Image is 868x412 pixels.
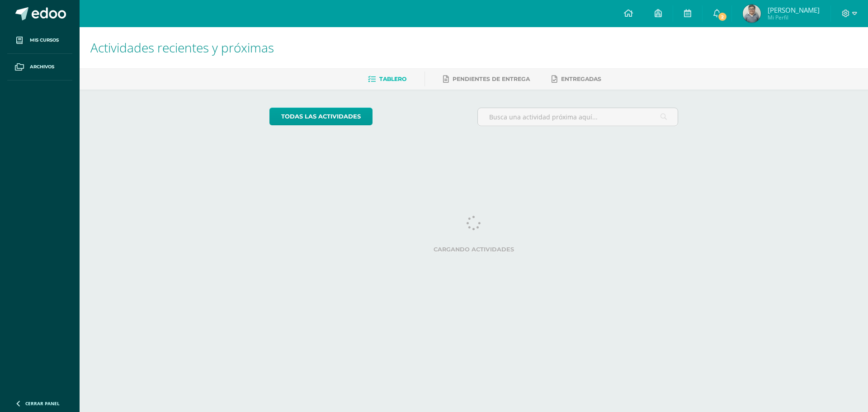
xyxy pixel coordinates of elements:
[717,12,727,22] span: 2
[478,108,678,126] input: Busca una actividad próxima aquí...
[269,246,679,253] label: Cargando actividades
[552,72,601,86] a: Entregadas
[443,72,530,86] a: Pendientes de entrega
[768,14,820,21] span: Mi Perfil
[30,37,59,44] span: Mis cursos
[368,72,406,86] a: Tablero
[25,400,60,407] span: Cerrar panel
[561,76,601,82] span: Entregadas
[768,5,820,14] span: [PERSON_NAME]
[269,108,373,125] a: todas las Actividades
[379,76,406,82] span: Tablero
[7,27,72,54] a: Mis cursos
[7,54,72,81] a: Archivos
[743,5,761,23] img: 3ba3423faefa342bc2c5b8ea565e626e.png
[90,39,274,56] span: Actividades recientes y próximas
[30,63,54,71] span: Archivos
[453,76,530,82] span: Pendientes de entrega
